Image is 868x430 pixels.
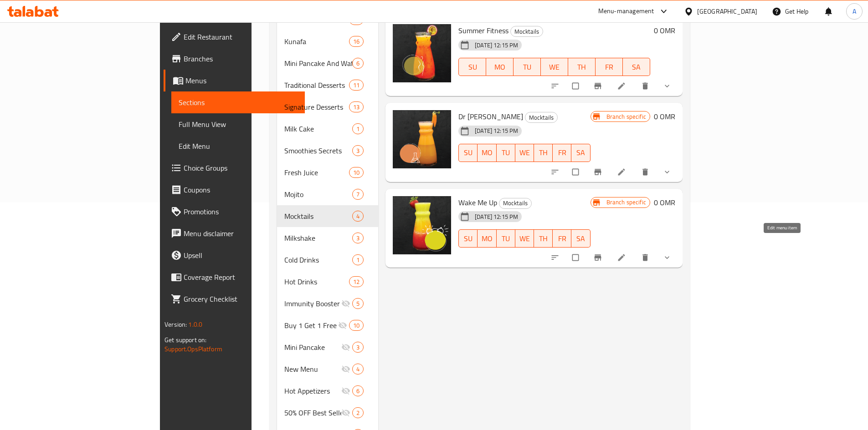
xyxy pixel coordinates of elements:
[164,70,305,91] a: Menus
[657,248,679,268] button: show more
[462,146,474,159] span: SU
[349,81,363,90] span: 11
[284,58,352,69] div: Mini Pancake And Waffles
[352,254,364,265] div: items
[341,364,350,374] svg: Inactive section
[525,112,558,123] div: Mocktails
[164,26,305,48] a: Edit Restaurant
[184,53,298,64] span: Branches
[353,409,363,417] span: 2
[617,81,628,91] a: Edit menu item
[284,385,341,396] div: Hot Appetizers
[588,76,610,96] button: Branch-specific-item
[349,278,363,286] span: 12
[599,61,619,74] span: FR
[171,91,305,113] a: Sections
[164,343,222,355] a: Support.OpsPlatform
[663,167,672,177] svg: Show Choices
[500,146,512,159] span: TU
[284,320,338,331] span: Buy 1 Get 1 Free Kunafa
[352,342,364,353] div: items
[663,81,672,91] svg: Show Choices
[575,232,586,245] span: SA
[471,126,522,135] span: [DATE] 12:15 PM
[497,229,515,248] button: TU
[338,321,347,330] svg: Inactive section
[500,232,512,245] span: TU
[654,196,675,209] h6: 0 OMR
[353,256,363,264] span: 1
[545,162,567,182] button: sort-choices
[284,364,341,374] span: New Menu
[458,110,523,123] span: Dr [PERSON_NAME]
[349,320,364,331] div: items
[171,113,305,135] a: Full Menu View
[277,271,379,293] div: Hot Drinks12
[184,184,298,195] span: Coupons
[534,229,553,248] button: TH
[341,299,350,308] svg: Inactive section
[553,229,571,248] button: FR
[517,61,537,74] span: TU
[353,125,363,133] span: 1
[164,334,206,346] span: Get support on:
[284,254,352,265] span: Cold Drinks
[519,232,530,245] span: WE
[541,58,568,76] button: WE
[284,123,352,134] span: Milk Cake
[349,321,363,330] span: 10
[663,253,672,262] svg: Show Choices
[349,37,363,46] span: 16
[349,103,363,111] span: 13
[352,298,364,309] div: items
[284,407,341,418] span: 50% OFF Best Sellers
[277,183,379,205] div: Mojito7
[353,365,363,374] span: 4
[164,266,305,288] a: Coverage Report
[481,146,493,159] span: MO
[393,24,451,82] img: Summer Fitness
[575,146,586,159] span: SA
[515,229,534,248] button: WE
[538,232,549,245] span: TH
[556,146,568,159] span: FR
[277,140,379,162] div: Smoothies Secrets3
[185,75,298,86] span: Menus
[277,380,379,402] div: Hot Appetizers6
[284,298,341,309] span: Immunity Booster Drinks
[588,162,610,182] button: Branch-specific-item
[525,112,557,123] span: Mocktails
[353,212,363,221] span: 4
[853,6,856,16] span: A
[284,233,352,243] span: Milkshake
[349,36,364,47] div: items
[458,58,486,76] button: SU
[184,31,298,42] span: Edit Restaurant
[277,249,379,271] div: Cold Drinks1
[188,319,202,330] span: 1.0.0
[471,212,522,221] span: [DATE] 12:15 PM
[353,234,363,243] span: 3
[514,58,541,76] button: TU
[596,58,623,76] button: FR
[458,24,508,37] span: Summer Fitness
[352,189,364,200] div: items
[462,232,474,245] span: SU
[284,101,349,112] div: Signature Desserts
[184,162,298,173] span: Choice Groups
[588,248,610,268] button: Branch-specific-item
[657,76,679,96] button: show more
[538,146,549,159] span: TH
[572,61,592,74] span: TH
[603,198,650,207] span: Branch specific
[617,167,628,177] a: Edit menu item
[284,189,352,200] span: Mojito
[352,233,364,243] div: items
[481,232,493,245] span: MO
